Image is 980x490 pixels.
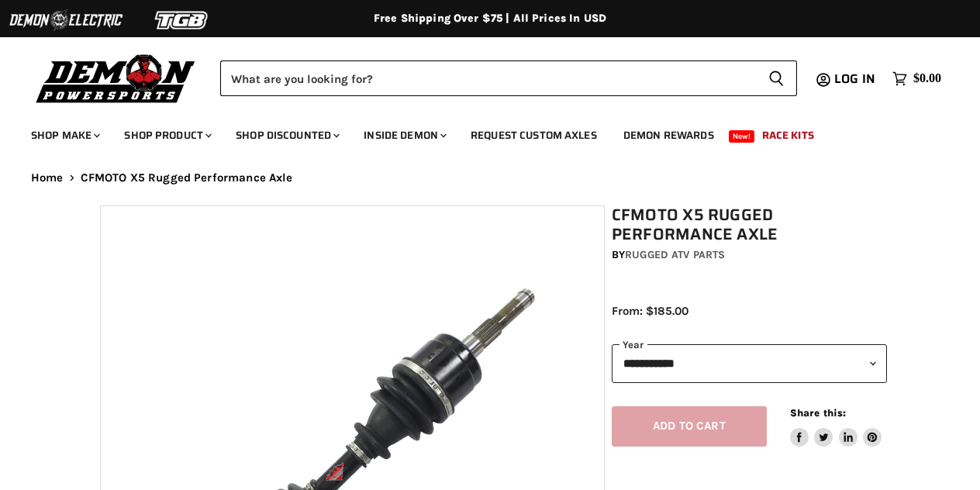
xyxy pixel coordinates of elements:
aside: Share this: [790,406,882,447]
input: Search [220,60,756,96]
ul: Main menu [19,113,937,151]
a: Demon Rewards [612,119,726,151]
span: New! [729,130,755,143]
a: Rugged ATV Parts [625,248,725,261]
select: year [612,344,887,382]
span: From: $185.00 [612,304,688,318]
img: Demon Electric Logo 2 [8,5,124,35]
a: $0.00 [885,67,949,90]
a: Race Kits [751,119,826,151]
a: Home [31,171,64,185]
img: TGB Logo 2 [124,5,240,35]
a: Inside Demon [352,119,456,151]
button: Search [756,60,797,96]
div: by [612,247,887,264]
span: $0.00 [913,71,941,86]
a: Shop Product [112,119,221,151]
h1: CFMOTO X5 Rugged Performance Axle [612,205,887,244]
form: Product [220,60,797,96]
a: Shop Discounted [224,119,349,151]
span: Share this: [790,407,846,419]
a: Shop Make [19,119,109,151]
span: CFMOTO X5 Rugged Performance Axle [81,171,293,185]
span: Log in [834,69,875,88]
a: Request Custom Axles [459,119,609,151]
img: Demon Powersports [31,50,201,105]
a: Log in [827,72,885,86]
